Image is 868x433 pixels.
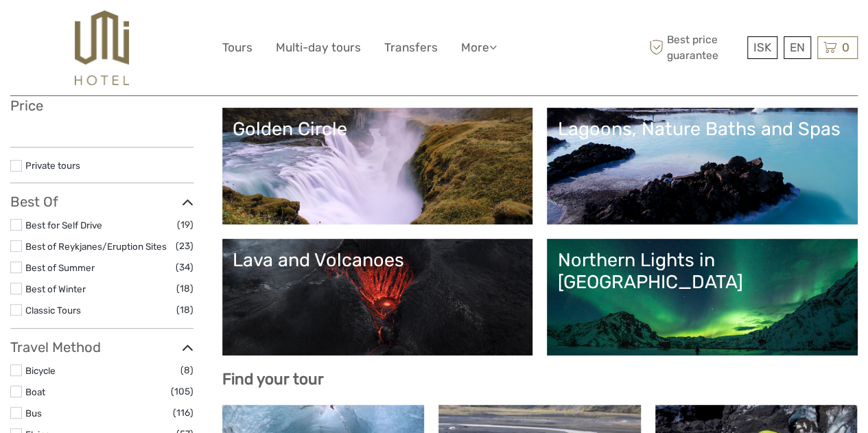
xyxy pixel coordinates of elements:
span: Best price guarantee [646,32,744,62]
span: (116) [173,405,193,421]
img: 526-1e775aa5-7374-4589-9d7e-5793fb20bdfc_logo_big.jpg [75,10,129,85]
a: Multi-day tours [276,38,361,58]
div: EN [784,36,811,59]
h3: Best Of [10,194,193,210]
a: Transfers [384,38,438,58]
span: (18) [176,281,193,296]
div: Golden Circle [233,118,523,140]
div: Lagoons, Nature Baths and Spas [557,118,847,140]
a: Lagoons, Nature Baths and Spas [557,118,847,214]
a: Tours [222,38,253,58]
span: 0 [840,40,852,54]
a: Lava and Volcanoes [233,249,523,345]
a: Best of Reykjanes/Eruption Sites [25,241,167,252]
div: Northern Lights in [GEOGRAPHIC_DATA] [557,249,847,294]
a: More [461,38,497,58]
a: Golden Circle [233,118,523,214]
div: Lava and Volcanoes [233,249,523,271]
span: (8) [180,362,193,378]
p: We're away right now. Please check back later! [19,24,155,35]
span: (105) [171,384,193,399]
span: (23) [176,238,193,254]
a: Boat [25,386,45,397]
a: Bus [25,408,42,419]
a: Bicycle [25,365,56,376]
button: Open LiveChat chat widget [158,21,174,38]
a: Northern Lights in [GEOGRAPHIC_DATA] [557,249,847,345]
span: (19) [177,217,193,233]
span: ISK [753,40,771,54]
span: (34) [176,259,193,275]
span: (18) [176,302,193,318]
b: Find your tour [222,370,324,388]
h3: Price [10,97,193,114]
a: Best of Winter [25,283,86,294]
a: Private tours [25,160,80,171]
a: Classic Tours [25,305,81,316]
a: Best for Self Drive [25,220,102,231]
a: Best of Summer [25,262,95,273]
h3: Travel Method [10,339,193,355]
